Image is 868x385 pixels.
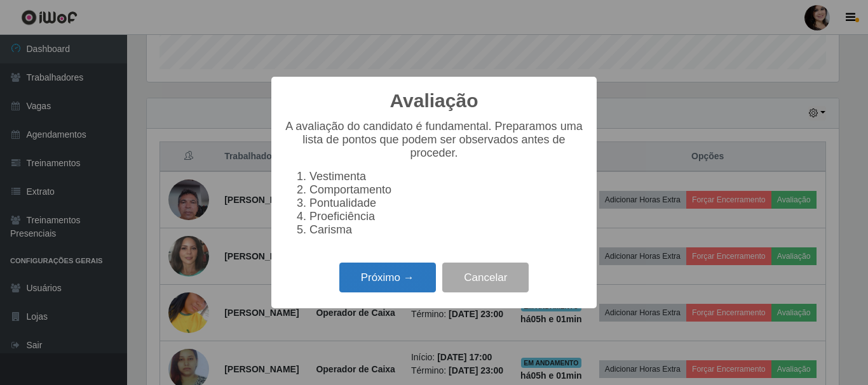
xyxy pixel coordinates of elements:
[309,170,584,183] li: Vestimenta
[309,197,584,210] li: Pontualidade
[390,89,478,112] h2: Avaliação
[309,210,584,223] li: Proeficiência
[339,263,436,292] button: Próximo →
[309,183,584,197] li: Comportamento
[284,120,584,160] p: A avaliação do candidato é fundamental. Preparamos uma lista de pontos que podem ser observados a...
[309,223,584,237] li: Carisma
[442,263,529,292] button: Cancelar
